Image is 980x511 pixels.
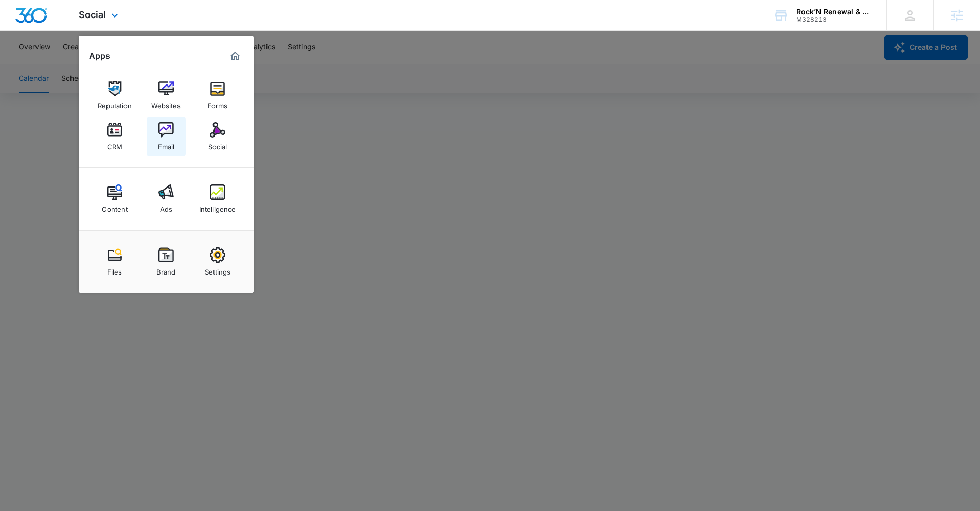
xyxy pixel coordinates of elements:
div: Email [158,138,174,151]
a: Reputation [95,76,134,115]
h2: Apps [89,51,110,61]
a: Files [95,242,134,281]
div: Social [208,138,227,151]
a: Content [95,179,134,218]
a: Forms [198,76,237,115]
span: Social [79,9,106,20]
div: Websites [151,96,181,110]
div: Forms [208,96,227,110]
div: account name [796,8,871,16]
div: Ads [160,200,172,213]
a: Email [147,117,186,156]
a: Brand [147,242,186,281]
a: Websites [147,76,186,115]
a: Settings [198,242,237,281]
div: account id [796,16,871,23]
a: Intelligence [198,179,237,218]
div: Files [107,263,122,276]
div: Content [102,200,128,213]
a: Marketing 360® Dashboard [227,48,243,64]
div: Settings [205,263,230,276]
div: Reputation [98,96,132,110]
div: Intelligence [199,200,236,213]
div: Brand [156,263,175,276]
a: CRM [95,117,134,156]
a: Social [198,117,237,156]
a: Ads [147,179,186,218]
div: CRM [107,138,122,151]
